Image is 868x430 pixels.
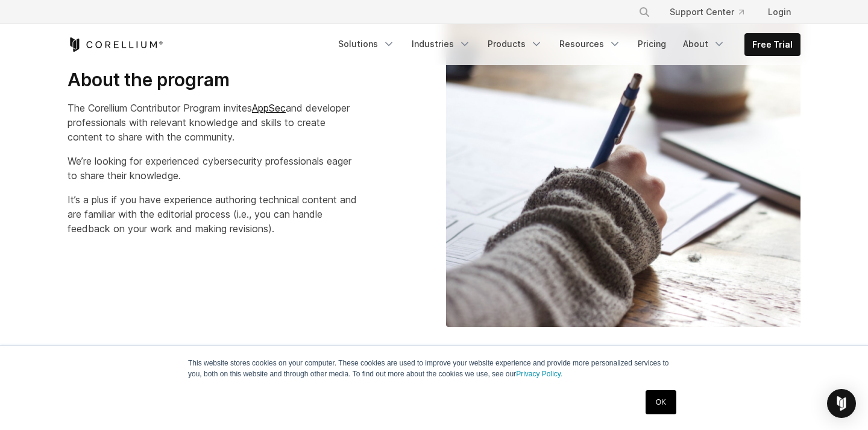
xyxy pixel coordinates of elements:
a: AppSec [252,102,286,114]
a: Resources [552,33,628,55]
div: Navigation Menu [331,33,800,56]
a: Pricing [631,33,673,55]
div: Open Intercom Messenger [827,389,856,418]
a: Free Trial [745,34,800,55]
div: Navigation Menu [624,1,800,23]
a: Corellium Home [68,37,163,52]
h3: About the program [68,69,362,92]
p: It’s a plus if you have experience authoring technical content and are familiar with the editoria... [68,192,362,236]
button: Search [634,1,655,23]
a: Products [480,33,550,55]
a: OK [646,390,676,414]
p: We’re looking for experienced cybersecurity professionals eager to share their knowledge. [68,154,362,183]
a: Login [758,1,800,23]
a: About [676,33,732,55]
p: The Corellium Contributor Program invites and developer professionals with relevant knowledge and... [68,101,362,144]
a: Support Center [660,1,753,23]
a: Solutions [331,33,402,55]
p: This website stores cookies on your computer. These cookies are used to improve your website expe... [188,358,680,379]
a: Privacy Policy. [516,370,562,378]
a: Industries [404,33,478,55]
